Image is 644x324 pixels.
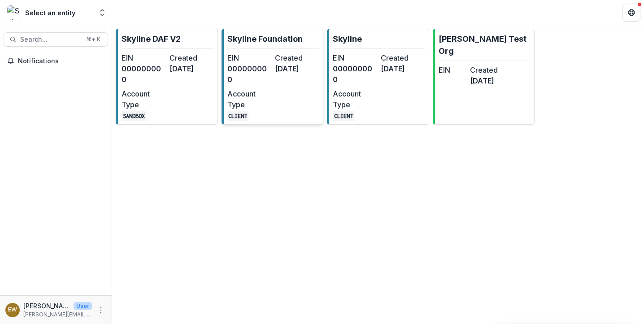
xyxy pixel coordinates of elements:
[170,63,214,74] dd: [DATE]
[227,33,303,45] p: Skyline Foundation
[8,307,17,313] div: Eddie Whitfield
[96,305,106,315] button: More
[275,63,319,74] dd: [DATE]
[333,53,377,63] dt: EIN
[275,53,319,63] dt: Created
[222,29,324,125] a: Skyline FoundationEIN000000000Created[DATE]Account TypeCLIENT
[25,8,75,18] div: Select an entity
[381,53,425,63] dt: Created
[20,36,81,44] span: Search...
[439,65,466,75] dt: EIN
[333,88,377,110] dt: Account Type
[170,53,214,63] dt: Created
[96,4,109,22] button: Open entity switcher
[4,32,108,47] button: Search...
[122,111,146,121] code: SANDBOX
[327,29,429,125] a: SkylineEIN000000000Created[DATE]Account TypeCLIENT
[74,302,92,310] p: User
[622,4,640,22] button: Get Help
[122,53,166,63] dt: EIN
[333,33,362,45] p: Skyline
[433,29,535,125] a: [PERSON_NAME] Test OrgEINCreated[DATE]
[227,111,249,121] code: CLIENT
[333,111,354,121] code: CLIENT
[4,54,108,68] button: Notifications
[122,88,166,110] dt: Account Type
[333,63,377,85] dd: 000000000
[470,65,498,75] dt: Created
[227,63,272,85] dd: 000000000
[227,53,272,63] dt: EIN
[7,5,22,20] img: Select an entity
[122,63,166,85] dd: 000000000
[116,29,218,125] a: Skyline DAF V2EIN000000000Created[DATE]Account TypeSANDBOX
[23,311,92,319] p: [PERSON_NAME][EMAIL_ADDRESS][DOMAIN_NAME]
[23,301,70,311] p: [PERSON_NAME]
[227,88,272,110] dt: Account Type
[122,33,181,45] p: Skyline DAF V2
[470,75,498,86] dd: [DATE]
[439,33,531,57] p: [PERSON_NAME] Test Org
[18,57,104,65] span: Notifications
[381,63,425,74] dd: [DATE]
[84,35,102,44] div: ⌘ + K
